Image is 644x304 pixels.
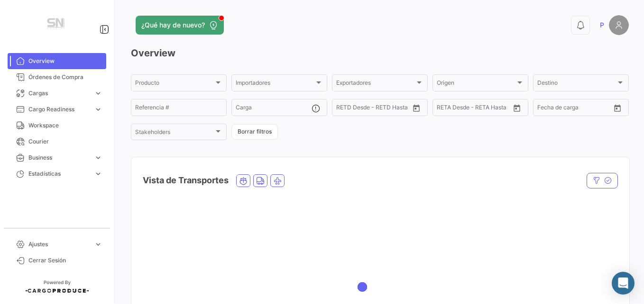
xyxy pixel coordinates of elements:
[610,101,625,115] button: Open calendar
[28,153,90,162] span: Business
[271,175,284,187] button: Air
[437,106,454,112] input: Desde
[28,121,102,130] span: Workspace
[510,101,524,115] button: Open calendar
[28,89,90,98] span: Cargas
[231,124,278,140] button: Borrar filtros
[94,240,102,249] span: expand_more
[561,106,596,112] input: Hasta
[609,15,629,35] img: placeholder-user.png
[94,170,102,178] span: expand_more
[612,272,635,295] div: Abrir Intercom Messenger
[8,134,106,150] a: Courier
[336,81,415,88] span: Exportadores
[437,81,515,88] span: Origen
[236,81,314,88] span: Importadores
[28,170,90,178] span: Estadísticas
[131,46,629,60] h3: Overview
[8,53,106,69] a: Overview
[28,256,102,265] span: Cerrar Sesión
[94,89,102,98] span: expand_more
[600,20,604,30] span: P
[28,105,90,114] span: Cargo Readiness
[135,130,214,137] span: Stakeholders
[537,81,616,88] span: Destino
[33,11,81,38] img: Manufactura+Logo.png
[360,106,395,112] input: Hasta
[94,153,102,162] span: expand_more
[141,20,205,30] span: ¿Qué hay de nuevo?
[8,117,106,134] a: Workspace
[537,106,554,112] input: Desde
[28,240,90,249] span: Ajustes
[460,106,495,112] input: Hasta
[135,81,214,88] span: Producto
[143,174,229,187] h4: Vista de Transportes
[28,137,102,146] span: Courier
[94,105,102,114] span: expand_more
[8,69,106,85] a: Órdenes de Compra
[28,57,102,65] span: Overview
[336,106,353,112] input: Desde
[28,73,102,81] span: Órdenes de Compra
[409,101,423,115] button: Open calendar
[254,175,267,187] button: Land
[237,175,250,187] button: Ocean
[136,16,224,35] button: ¿Qué hay de nuevo?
